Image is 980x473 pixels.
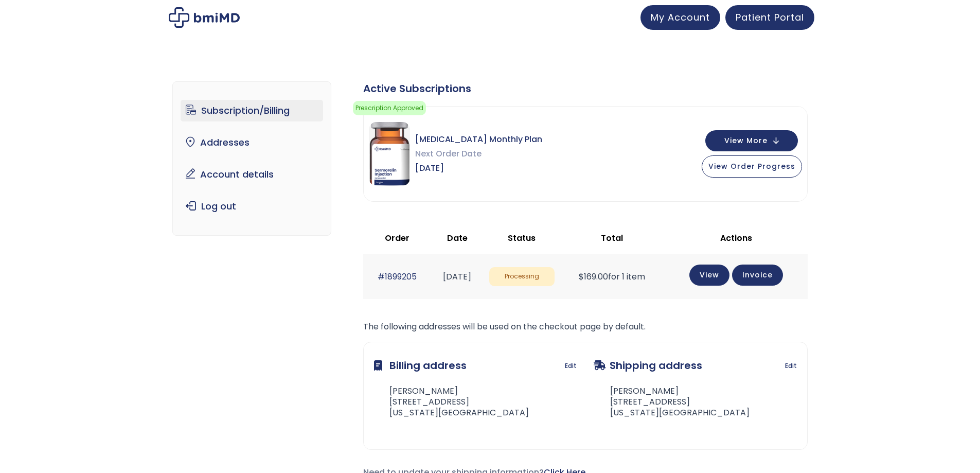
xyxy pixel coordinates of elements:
span: Order [385,232,409,244]
span: My Account [651,11,710,24]
a: #1899205 [378,271,417,283]
a: Log out [181,196,323,217]
span: Next Order Date [415,147,542,161]
a: Account details [181,164,323,185]
span: Total [601,232,623,244]
span: Date [447,232,468,244]
h3: Billing address [374,353,467,378]
a: Edit [785,359,797,373]
span: Actions [720,232,752,244]
td: for 1 item [560,254,665,299]
a: Subscription/Billing [181,100,323,121]
span: 169.00 [579,271,608,283]
a: View [689,265,729,286]
span: [MEDICAL_DATA] Monthly Plan [415,132,542,147]
span: Status [508,232,536,244]
a: Invoice [732,265,783,286]
span: View Order Progress [708,161,795,171]
span: Prescription Approved [353,101,426,115]
span: View More [724,137,768,144]
address: [PERSON_NAME] [STREET_ADDRESS] [US_STATE][GEOGRAPHIC_DATA] [374,386,529,418]
span: [DATE] [415,161,542,176]
img: My account [169,7,240,28]
h3: Shipping address [594,353,702,378]
nav: Account pages [172,81,331,236]
a: Patient Portal [725,5,814,30]
time: [DATE] [443,271,471,283]
span: Patient Portal [736,11,804,24]
span: $ [579,271,584,283]
a: Edit [565,359,577,373]
a: My Account [640,5,720,30]
button: View Order Progress [702,155,802,178]
a: Addresses [181,132,323,153]
span: Processing [489,267,555,286]
div: Active Subscriptions [363,81,808,96]
address: [PERSON_NAME] [STREET_ADDRESS] [US_STATE][GEOGRAPHIC_DATA] [594,386,750,418]
button: View More [705,130,798,151]
p: The following addresses will be used on the checkout page by default. [363,320,808,334]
